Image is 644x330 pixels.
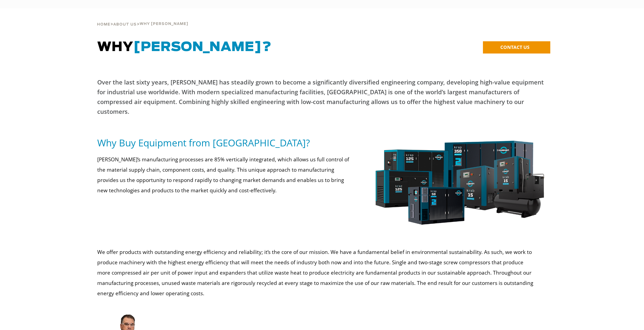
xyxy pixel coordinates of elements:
span: Why [PERSON_NAME] [140,22,188,26]
h5: Why Buy Equipment from [GEOGRAPHIC_DATA]? [97,137,354,149]
span: Home [97,23,110,26]
span: About Us [113,23,137,26]
p: Over the last sixty years, [PERSON_NAME] has steadily grown to become a significantly diversified... [97,77,547,116]
span: CONTACT US [500,44,529,50]
a: CONTACT US [483,41,550,54]
span: [PERSON_NAME]? [133,41,272,54]
span: WHY [97,41,272,54]
a: Home [97,22,110,27]
p: [PERSON_NAME]’s manufacturing processes are 85% vertically integrated, which allows us full contr... [97,154,354,196]
a: About Us [113,22,137,27]
div: > > [97,8,188,29]
img: krsp [371,137,547,232]
p: We offer products with outstanding energy efficiency and reliability; it’s the core of our missio... [97,247,536,298]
